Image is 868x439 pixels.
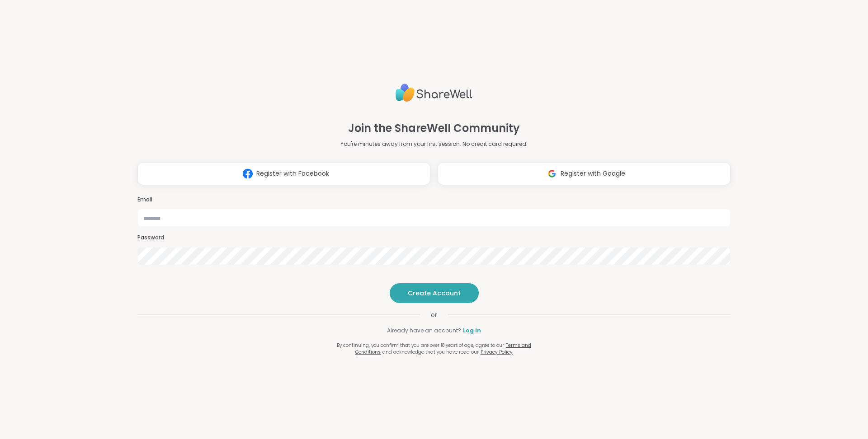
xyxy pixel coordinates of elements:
[239,165,256,182] img: ShareWell Logomark
[396,80,472,106] img: ShareWell Logo
[382,349,479,355] span: and acknowledge that you have read our
[420,310,448,319] span: or
[355,342,531,355] a: Terms and Conditions
[543,165,561,182] img: ShareWell Logomark
[561,169,625,178] span: Register with Google
[340,140,528,148] p: You're minutes away from your first session. No credit card required.
[408,289,461,298] span: Create Account
[390,283,479,303] button: Create Account
[137,196,731,204] h3: Email
[387,327,461,335] span: Already have an account?
[463,327,481,335] a: Log in
[256,169,329,178] span: Register with Facebook
[481,349,513,355] a: Privacy Policy
[137,234,731,242] h3: Password
[438,163,731,185] button: Register with Google
[137,163,430,185] button: Register with Facebook
[337,342,504,349] span: By continuing, you confirm that you are over 18 years of age, agree to our
[348,120,520,136] h1: Join the ShareWell Community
